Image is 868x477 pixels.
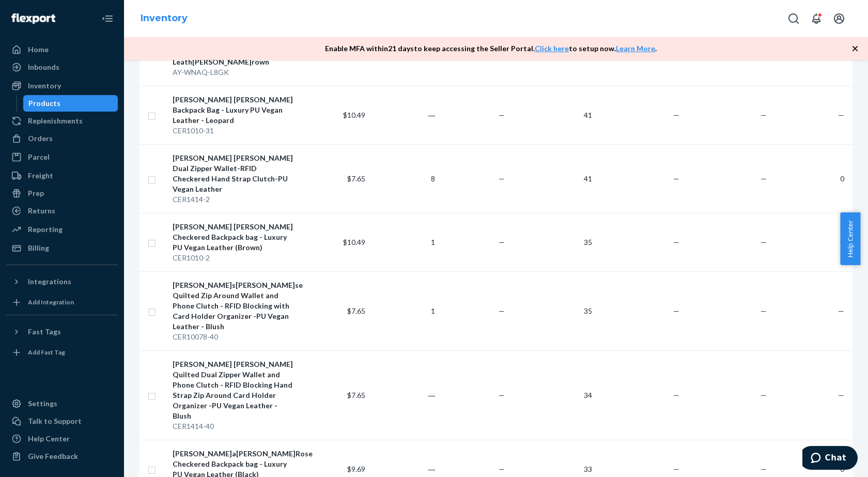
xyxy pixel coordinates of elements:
[616,44,655,53] a: Learn More
[806,8,827,29] button: Open notifications
[6,130,118,147] a: Orders
[838,391,844,399] span: —
[761,465,767,473] span: —
[11,13,55,24] img: Flexport logo
[6,113,118,129] a: Replenishments
[28,243,49,253] div: Billing
[173,222,295,253] div: [PERSON_NAME] [PERSON_NAME] Checkered Backpack bag - Luxury PU Vegan Leather (Brown)
[838,306,844,315] span: —
[28,416,82,426] div: Talk to Support
[28,451,78,461] div: Give Feedback
[173,126,295,136] div: CER1010-31
[141,12,188,24] a: Inventory
[499,111,505,119] span: —
[761,111,767,119] span: —
[347,174,365,183] span: $7.65
[761,306,767,315] span: —
[28,398,57,409] div: Settings
[499,238,505,247] span: —
[6,185,118,202] a: Prep
[673,238,679,247] span: —
[673,465,679,473] span: —
[28,298,74,306] div: Add Integration
[347,465,365,473] span: $9.69
[28,133,53,144] div: Orders
[761,238,767,247] span: —
[369,144,439,213] td: 8
[173,359,295,421] div: [PERSON_NAME] [PERSON_NAME] Quilted Dual Zipper Wallet and Phone Clutch - RFID Blocking Hand Stra...
[499,174,505,183] span: —
[28,327,61,337] div: Fast Tags
[6,413,118,429] button: Talk to Support
[173,280,295,332] div: [PERSON_NAME]s[PERSON_NAME]se Quilted Zip Around Wallet and Phone Clutch - RFID Blocking with Car...
[509,271,596,350] td: 35
[673,111,679,119] span: —
[761,391,767,399] span: —
[173,332,295,342] div: CER10078-40
[23,95,118,112] a: Products
[499,391,505,399] span: —
[28,171,53,181] div: Freight
[28,188,44,198] div: Prep
[535,44,569,53] a: Click here
[369,271,439,350] td: 1
[28,62,59,72] div: Inbounds
[6,59,118,75] a: Inbounds
[173,194,295,205] div: CER1414-2
[28,348,65,357] div: Add Fast Tag
[802,446,858,472] iframe: Opens a widget where you can chat to one of our agents
[173,95,295,126] div: [PERSON_NAME] [PERSON_NAME] Backpack Bag - Luxury PU Vegan Leather - Leopard
[6,273,118,290] button: Integrations
[771,144,853,213] td: 0
[28,98,60,109] div: Products
[6,167,118,184] a: Freight
[499,465,505,473] span: —
[6,203,118,219] a: Returns
[28,116,83,126] div: Replenishments
[28,276,71,287] div: Integrations
[325,43,657,54] p: Enable MFA within 21 days to keep accessing the Seller Portal. to setup now. .
[6,221,118,238] a: Reporting
[840,212,860,265] button: Help Center
[28,206,55,216] div: Returns
[838,111,844,119] span: —
[509,144,596,213] td: 41
[6,240,118,256] a: Billing
[6,344,118,361] a: Add Fast Tag
[369,213,439,271] td: 1
[6,430,118,447] a: Help Center
[6,395,118,412] a: Settings
[369,86,439,144] td: ―
[343,111,365,119] span: $10.49
[347,306,365,315] span: $7.65
[761,174,767,183] span: —
[6,41,118,58] a: Home
[173,153,295,194] div: [PERSON_NAME] [PERSON_NAME] Dual Zipper Wallet-RFID Checkered Hand Strap Clutch-PU Vegan Leather
[509,213,596,271] td: 35
[132,4,196,34] ol: breadcrumbs
[173,253,295,263] div: CER1010-2
[509,86,596,144] td: 41
[6,149,118,165] a: Parcel
[783,8,804,29] button: Open Search Box
[771,213,853,271] td: 0
[28,44,49,55] div: Home
[97,8,118,29] button: Close Navigation
[28,152,50,162] div: Parcel
[173,67,295,78] div: AY-WNAQ-L8GK
[173,421,295,432] div: CER1414-40
[673,174,679,183] span: —
[499,306,505,315] span: —
[6,324,118,340] button: Fast Tags
[6,294,118,311] a: Add Integration
[28,434,70,444] div: Help Center
[6,78,118,94] a: Inventory
[829,8,849,29] button: Open account menu
[673,391,679,399] span: —
[509,350,596,440] td: 34
[28,81,61,91] div: Inventory
[343,238,365,247] span: $10.49
[28,224,63,235] div: Reporting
